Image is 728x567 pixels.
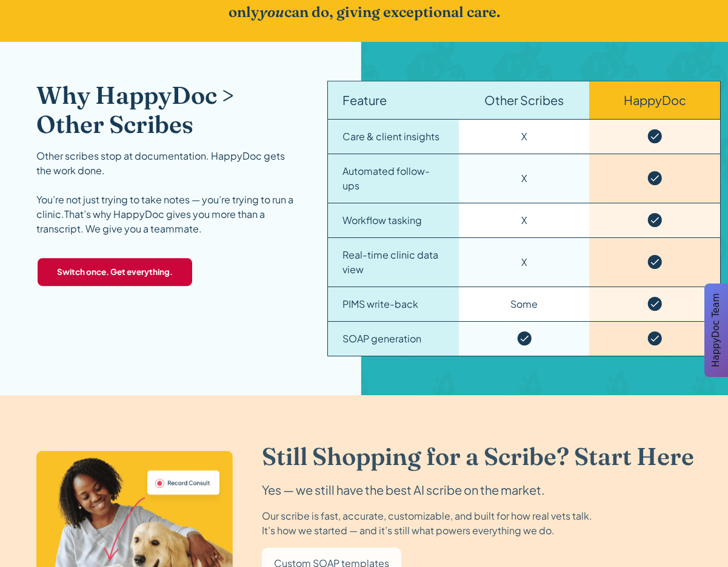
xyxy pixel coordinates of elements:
[647,129,662,143] img: Checkmark
[262,442,694,471] h2: Still Shopping for a Scribe? Start Here
[647,331,662,345] img: Checkmark
[521,129,527,144] div: X
[342,213,422,228] div: Workflow tasking
[57,266,173,278] strong: Switch once. Get everything.
[342,129,439,144] div: Care & client insights
[342,331,421,346] div: SOAP generation
[262,509,592,538] div: Our scribe is fast, accurate, customizable, and built for how real vets talk. It’s how we started...
[521,255,527,270] div: X
[342,164,444,193] div: Automated follow-ups
[262,481,545,499] div: Yes — we still have the best AI scribe on the market.
[36,81,298,139] h2: Why HappyDoc > Other Scribes
[521,171,527,186] div: X
[36,257,193,287] a: ‍Switch once. Get everything.
[517,331,532,345] img: Checkmark
[647,213,662,227] img: Checkmark
[342,248,444,277] div: Real-time clinic data view
[342,297,418,311] div: PIMS write-back
[342,91,387,109] div: Feature
[647,171,662,185] img: Checkmark
[510,297,538,311] div: Some
[36,149,298,236] div: Other scribes stop at documentation. HappyDoc gets the work done. You’re not just trying to take ...
[484,91,564,109] div: Other Scribes
[647,255,662,269] img: Checkmark
[624,91,686,109] div: HappyDoc
[259,3,284,21] em: you
[521,213,527,228] div: X
[647,297,662,311] img: Checkmark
